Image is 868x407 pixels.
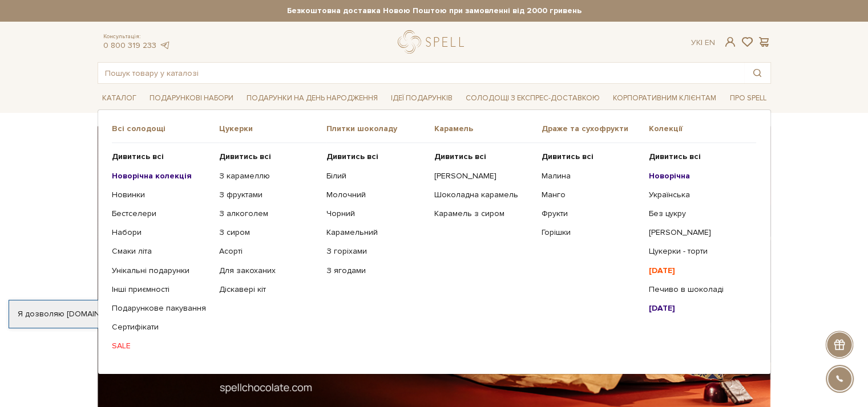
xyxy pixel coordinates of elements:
span: Плитки шоколаду [326,124,434,134]
a: [PERSON_NAME] [434,171,532,181]
b: [DATE] [649,266,675,275]
a: Інші приємності [112,284,211,295]
span: Консультація: [103,33,171,40]
a: Новинки [112,190,211,200]
b: Дивитись всі [434,152,486,161]
b: Дивитись всі [219,152,271,161]
a: Подарункові набори [145,89,238,107]
a: logo [398,30,469,54]
a: Горішки [542,227,640,238]
a: 0 800 319 233 [103,40,156,50]
button: Пошук товару у каталозі [744,63,770,83]
b: Дивитись всі [326,152,378,161]
a: Діскавері кіт [219,284,318,295]
a: Карамель з сиром [434,209,532,219]
div: Каталог [98,109,771,374]
a: Корпоративним клієнтам [608,89,721,107]
a: Карамельний [326,227,425,238]
span: Колекції [649,124,756,134]
a: SALE [112,341,211,351]
a: Дивитись всі [112,152,211,162]
a: Асорті [219,246,318,257]
a: Дивитись всі [326,152,425,162]
a: Дивитись всі [219,152,318,162]
input: Пошук товару у каталозі [98,63,744,83]
a: Молочний [326,190,425,200]
a: З ягодами [326,266,425,276]
a: Ідеї подарунків [386,89,457,107]
a: Цукерки - торти [649,246,748,257]
a: З горіхами [326,246,425,257]
a: [PERSON_NAME] [649,227,748,238]
a: Малина [542,171,640,181]
a: Печиво в шоколаді [649,284,748,295]
a: Подарункове пакування [112,303,211,314]
a: [DATE] [649,266,748,276]
b: Дивитись всі [542,152,594,161]
a: Новорічна колекція [112,171,211,181]
a: З карамеллю [219,171,318,181]
b: Новорічна [649,171,690,181]
b: Дивитись всі [112,152,164,161]
a: Дивитись всі [542,152,640,162]
a: telegram [159,40,171,50]
a: Українська [649,190,748,200]
a: Дивитись всі [649,152,748,162]
b: Дивитись всі [649,152,701,161]
a: З алкоголем [219,209,318,219]
a: Білий [326,171,425,181]
a: Каталог [98,89,141,107]
a: Манго [542,190,640,200]
a: Подарунки на День народження [242,89,382,107]
span: Драже та сухофрукти [542,124,649,134]
a: Чорний [326,209,425,219]
b: Новорічна колекція [112,171,192,181]
a: З фруктами [219,190,318,200]
b: [DATE] [649,303,675,313]
span: Всі солодощі [112,124,219,134]
span: Карамель [434,124,541,134]
a: Без цукру [649,209,748,219]
a: Про Spell [725,89,770,107]
a: Дивитись всі [434,152,532,162]
a: Для закоханих [219,266,318,276]
a: En [705,38,715,47]
a: З сиром [219,227,318,238]
a: Фрукти [542,209,640,219]
strong: Безкоштовна доставка Новою Поштою при замовленні від 2000 гривень [98,6,771,16]
a: Шоколадна карамель [434,190,532,200]
div: Я дозволяю [DOMAIN_NAME] використовувати [9,309,318,319]
a: Солодощі з експрес-доставкою [461,88,604,108]
div: Ук [691,38,715,48]
a: Бестселери [112,209,211,219]
a: Сертифікати [112,322,211,332]
a: Унікальні подарунки [112,266,211,276]
a: Смаки літа [112,246,211,257]
a: Новорічна [649,171,748,181]
span: Цукерки [219,124,326,134]
a: Набори [112,227,211,238]
a: [DATE] [649,303,748,314]
span: | [701,38,703,47]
